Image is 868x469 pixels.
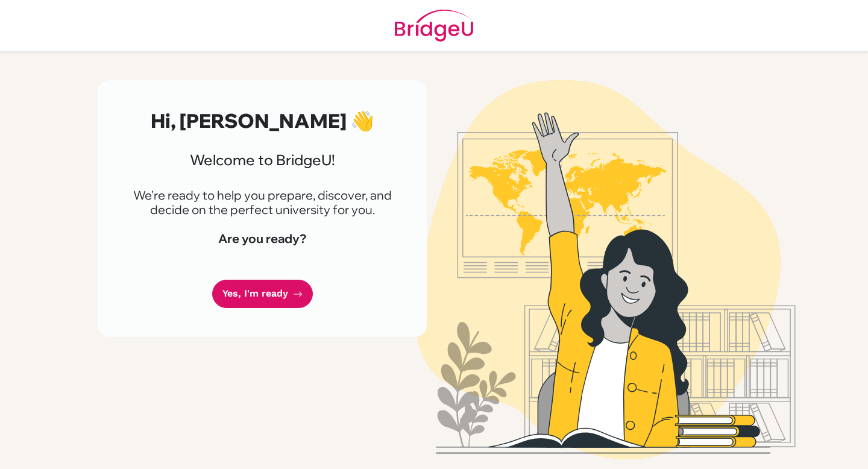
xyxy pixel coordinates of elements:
h2: Hi, [PERSON_NAME] 👋 [127,109,398,132]
h3: Welcome to BridgeU! [127,151,398,169]
p: We're ready to help you prepare, discover, and decide on the perfect university for you. [127,188,398,217]
h4: Are you ready? [127,231,398,246]
a: Yes, I'm ready [212,280,313,308]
